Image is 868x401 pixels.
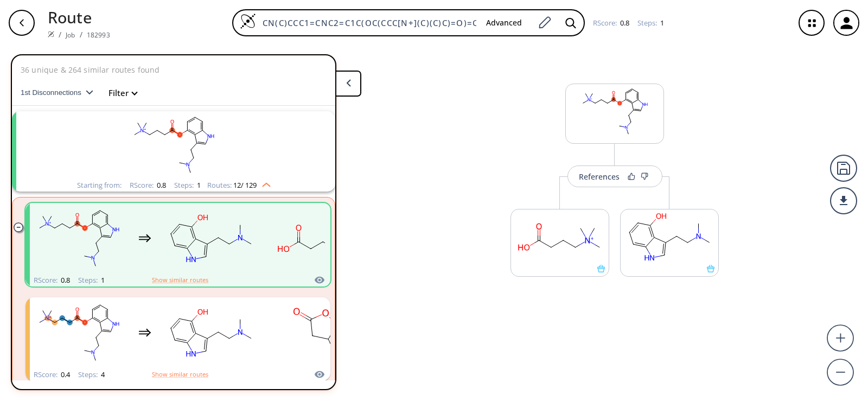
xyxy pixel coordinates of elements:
button: Show similar routes [152,275,208,285]
button: Advanced [477,13,531,33]
button: Filter [102,89,137,97]
svg: CN(C)CCc1c[nH]c2cccc(OC(=O)CCC[N+](C)(C)C)c12 [30,299,127,367]
svg: CN(C)CCc1c[nH]c2cccc(O)c12 [621,209,718,265]
button: Show similar routes [152,370,208,379]
div: Steps : [78,371,105,378]
a: Job [66,30,75,40]
svg: CN(C)CCc1c[nH]c2cccc(OC(=O)CCC[N+](C)(C)C)c12 [30,205,127,272]
svg: C[N+](C)(C)CCCC(=O)O [511,209,609,265]
div: Steps : [78,277,105,284]
svg: CN(C)CCc1c[nH]c2cccc(OC(=O)CCC[N+](C)(C)C)c12 [33,111,315,179]
div: Routes: [207,182,271,189]
img: Up [257,179,271,187]
img: Spaya logo [48,31,54,37]
a: 182993 [87,30,110,40]
div: Steps : [174,182,201,189]
span: 0.8 [618,18,629,28]
li: / [59,29,61,40]
svg: CN(C)CCc1c[nH]c2cccc(O)c12 [162,205,260,272]
input: Enter SMILES [256,17,477,28]
svg: O=C1CC(O)CO1 [271,299,368,367]
span: 12 / 129 [233,182,257,189]
div: Starting from: [77,182,122,189]
div: Steps : [637,20,664,27]
span: 1st Disconnections [21,88,86,97]
span: 0.8 [155,180,166,190]
span: 1 [195,180,201,190]
div: References [579,173,620,180]
div: RScore : [34,277,70,284]
span: 1 [99,275,105,285]
p: 36 unique & 264 similar routes found [21,64,159,75]
span: 1 [659,18,664,28]
img: Logo Spaya [240,13,256,29]
button: References [567,166,662,187]
span: 0.8 [59,275,70,285]
li: / [80,29,82,40]
button: 1st Disconnections [21,80,102,106]
div: RScore : [130,182,166,189]
span: 4 [99,370,105,379]
div: RScore : [593,20,629,27]
svg: CN(C)CCc1c[nH]c2cccc(O)c12 [162,299,260,367]
svg: C[N+](C)(C)CCCC(=O)O [271,205,368,272]
svg: CN(C)CCc1c[nH]c2cccc(OC(=O)CCC[N+](C)(C)C)c12 [566,84,663,139]
p: Route [48,5,110,29]
div: RScore : [34,371,70,378]
span: 0.4 [59,370,70,379]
